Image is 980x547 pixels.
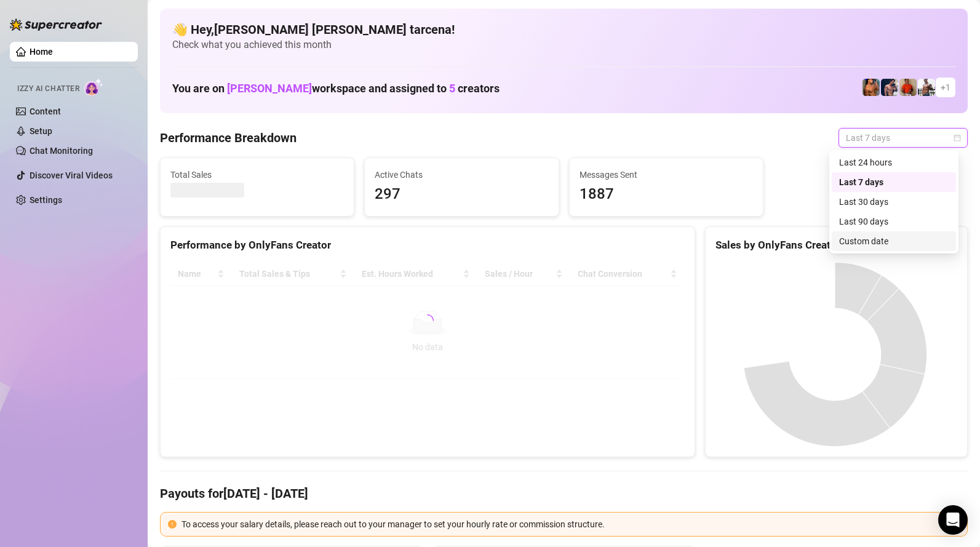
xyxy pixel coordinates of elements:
div: Custom date [832,231,956,251]
span: 297 [375,183,548,206]
img: JG [862,79,880,96]
div: Last 90 days [832,212,956,231]
h4: 👋 Hey, [PERSON_NAME] [PERSON_NAME] tarcena ! [172,21,955,38]
span: loading [421,314,434,327]
a: Settings [30,195,62,205]
span: 1887 [580,183,753,206]
a: Chat Monitoring [30,146,93,156]
span: Last 7 days [846,129,960,147]
span: Total Sales [170,168,344,182]
div: Open Intercom Messenger [938,505,968,535]
img: JUSTIN [918,79,935,96]
img: AI Chatter [84,78,103,96]
a: Home [30,47,53,57]
div: Last 24 hours [832,153,956,172]
span: Izzy AI Chatter [17,83,79,95]
div: Sales by OnlyFans Creator [715,237,957,254]
div: Last 7 days [839,175,949,189]
div: Custom date [839,234,949,248]
span: [PERSON_NAME] [227,82,312,95]
div: Performance by OnlyFans Creator [170,237,685,254]
span: Messages Sent [580,168,753,182]
h1: You are on workspace and assigned to creators [172,82,500,95]
span: Active Chats [375,168,548,182]
a: Discover Viral Videos [30,170,113,180]
a: Setup [30,126,52,136]
img: logo-BBDzfeDw.svg [10,18,102,31]
h4: Payouts for [DATE] - [DATE] [160,485,968,502]
h4: Performance Breakdown [160,129,297,146]
span: calendar [954,134,961,142]
div: Last 30 days [832,192,956,212]
img: Justin [899,79,917,96]
span: 5 [449,82,455,95]
div: Last 90 days [839,215,949,228]
div: Last 30 days [839,195,949,209]
div: Last 7 days [832,172,956,192]
a: Content [30,106,61,116]
span: Check what you achieved this month [172,38,955,52]
div: To access your salary details, please reach out to your manager to set your hourly rate or commis... [181,517,960,531]
span: exclamation-circle [168,520,177,529]
div: Last 24 hours [839,156,949,169]
img: Axel [881,79,898,96]
span: + 1 [941,81,950,94]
